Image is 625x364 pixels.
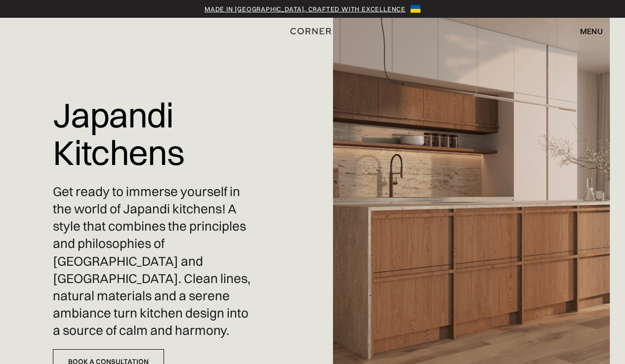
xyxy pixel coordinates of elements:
a: home [285,25,340,38]
h1: Japandi Kitchens [53,89,253,178]
a: Made in [GEOGRAPHIC_DATA], crafted with excellence [205,4,406,14]
p: Get ready to immerse yourself in the world of Japandi kitchens! A style that combines the princip... [53,183,253,339]
div: menu [580,27,603,35]
div: menu [570,23,603,40]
